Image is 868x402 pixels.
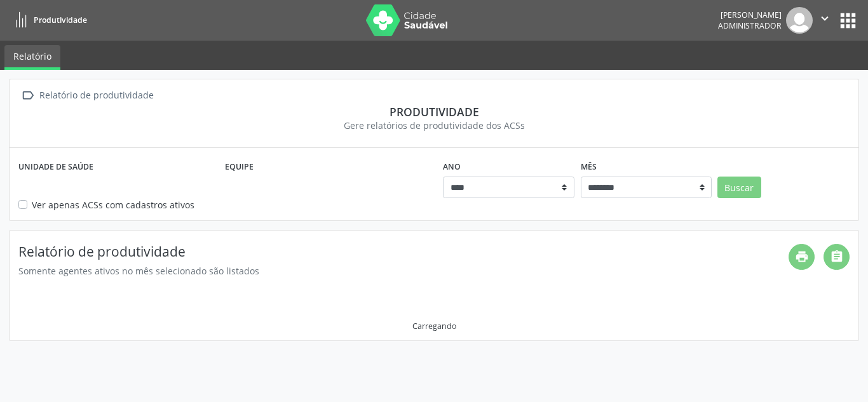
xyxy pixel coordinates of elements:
[18,119,850,132] div: Gere relatórios de produtividade dos ACSs
[32,198,194,211] label: Ver apenas ACSs com cadastros ativos
[37,86,156,105] div: Relatório de produtividade
[18,105,850,119] div: Produtividade
[18,244,789,260] h4: Relatório de produtividade
[581,157,597,177] label: Mês
[717,177,761,198] button: Buscar
[18,86,156,105] a:  Relatório de produtividade
[18,86,37,105] i: 
[837,10,859,32] button: apps
[4,45,60,70] a: Relatório
[786,7,813,34] img: img
[718,10,782,20] div: [PERSON_NAME]
[818,11,832,25] i: 
[18,264,789,278] div: Somente agentes ativos no mês selecionado são listados
[412,321,456,332] div: Carregando
[225,157,254,177] label: Equipe
[9,10,87,30] a: Produtividade
[18,157,93,177] label: Unidade de saúde
[443,157,461,177] label: Ano
[718,20,782,31] span: Administrador
[34,15,87,25] span: Produtividade
[813,7,837,34] button: 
